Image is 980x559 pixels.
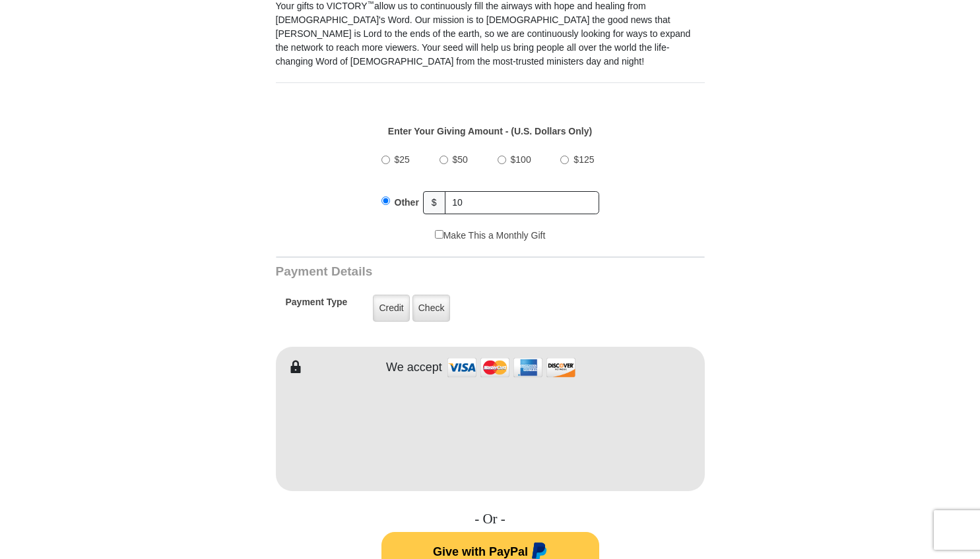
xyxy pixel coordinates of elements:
span: $50 [453,154,468,165]
span: Other [395,197,419,208]
img: credit cards accepted [445,353,577,382]
span: $125 [573,154,594,165]
input: Make This a Monthly Gift [435,230,443,239]
label: Make This a Monthly Gift [435,229,546,243]
span: Give with PayPal [433,545,528,558]
label: Check [412,295,451,322]
label: Credit [373,295,409,322]
span: $ [423,191,445,214]
h4: We accept [386,361,442,375]
h4: - Or - [276,511,705,527]
input: Other Amount [445,191,599,214]
h5: Payment Type [286,297,348,314]
strong: Enter Your Giving Amount - (U.S. Dollars Only) [388,126,592,136]
h3: Payment Details [276,264,612,279]
span: $25 [395,154,410,165]
span: $100 [511,154,531,165]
